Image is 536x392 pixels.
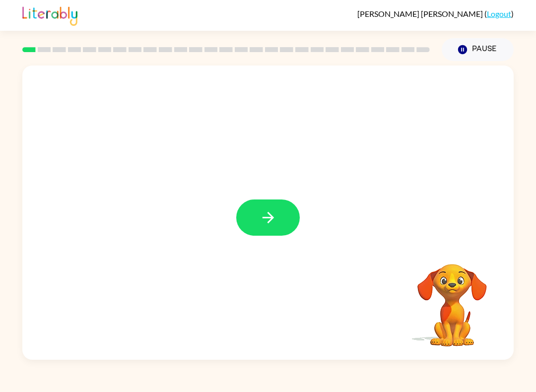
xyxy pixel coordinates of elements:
[442,38,514,61] button: Pause
[487,9,511,18] a: Logout
[22,4,77,26] img: Literably
[357,9,514,18] div: ( )
[357,9,484,18] span: [PERSON_NAME] [PERSON_NAME]
[402,249,502,348] video: Your browser must support playing .mp4 files to use Literably. Please try using another browser.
